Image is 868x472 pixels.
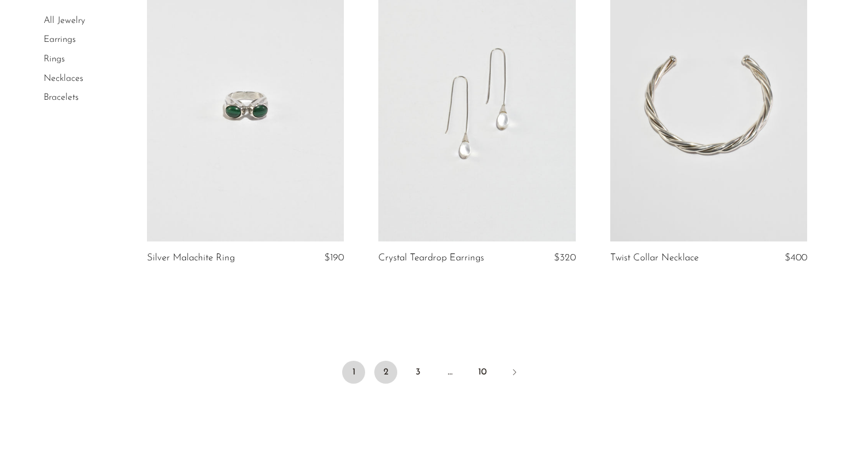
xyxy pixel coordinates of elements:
[44,93,79,102] a: Bracelets
[324,253,344,263] span: $190
[44,36,76,45] a: Earrings
[503,361,526,386] a: Next
[785,253,807,263] span: $400
[471,361,494,384] a: 10
[610,253,699,263] a: Twist Collar Necklace
[406,361,429,384] a: 3
[374,361,397,384] a: 2
[378,253,484,263] a: Crystal Teardrop Earrings
[554,253,576,263] span: $320
[44,74,83,83] a: Necklaces
[342,361,365,384] span: 1
[44,16,85,25] a: All Jewelry
[44,54,65,64] a: Rings
[147,253,235,263] a: Silver Malachite Ring
[439,361,462,384] span: …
